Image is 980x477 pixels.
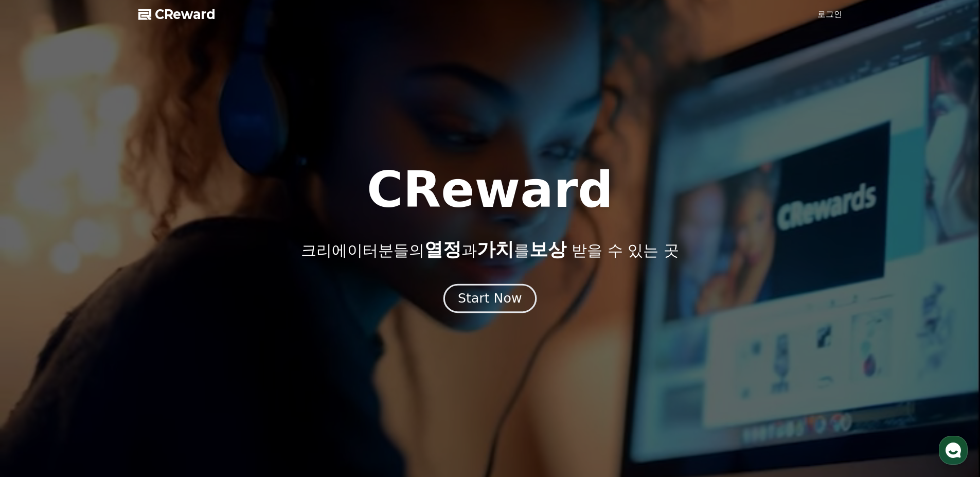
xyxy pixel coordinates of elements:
[133,326,198,352] a: 설정
[3,326,68,352] a: 홈
[424,239,461,260] span: 열정
[446,295,534,305] a: Start Now
[94,342,106,350] span: 대화
[477,239,514,260] span: 가치
[367,165,613,215] h1: CReward
[68,326,133,352] a: 대화
[817,8,842,21] a: 로그인
[138,6,216,23] a: CReward
[155,6,216,23] span: CReward
[458,290,522,307] div: Start Now
[443,284,537,313] button: Start Now
[159,342,171,350] span: 설정
[32,342,39,350] span: 홈
[529,239,566,260] span: 보상
[301,239,679,260] p: 크리에이터분들의 과 를 받을 수 있는 곳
